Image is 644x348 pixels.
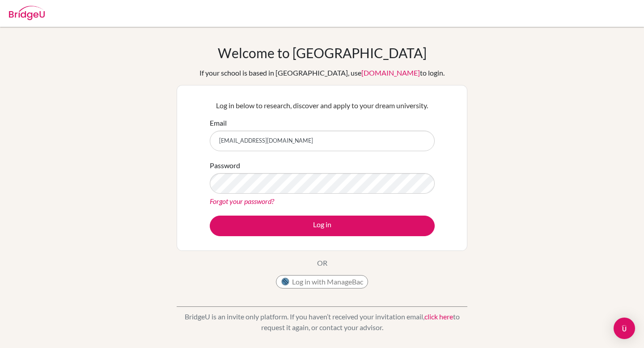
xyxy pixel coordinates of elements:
[210,160,240,171] label: Password
[210,197,274,205] a: Forgot your password?
[9,6,45,20] img: Bridge-U
[317,258,327,268] p: OR
[199,68,445,78] div: If your school is based in [GEOGRAPHIC_DATA], use to login.
[218,45,427,61] h1: Welcome to [GEOGRAPHIC_DATA]
[210,100,435,111] p: Log in below to research, discover and apply to your dream university.
[424,312,453,321] a: click here
[210,216,435,236] button: Log in
[614,318,635,339] div: Open Intercom Messenger
[276,275,368,289] button: Log in with ManageBac
[210,118,227,128] label: Email
[361,68,420,77] a: [DOMAIN_NAME]
[177,311,467,333] p: BridgeU is an invite only platform. If you haven’t received your invitation email, to request it ...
